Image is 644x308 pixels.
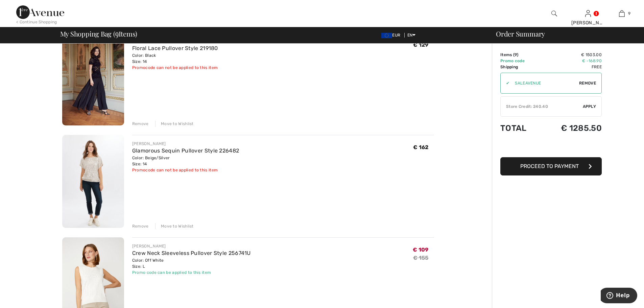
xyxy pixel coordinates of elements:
[605,9,638,18] a: 9
[60,30,138,37] span: My Shopping Bag ( Items)
[407,33,416,38] span: EN
[132,65,218,71] div: Promocode can not be applied to this item
[381,33,392,38] img: Euro
[585,9,591,18] img: My Info
[501,103,583,110] div: Store Credit: 240.40
[16,19,57,25] div: < Continue Shopping
[132,121,149,127] div: Remove
[132,243,251,249] div: [PERSON_NAME]
[62,135,124,228] img: Glamorous Sequin Pullover Style 226482
[540,64,602,70] td: Free
[132,167,239,173] div: Promocode can not be applied to this item
[540,58,602,64] td: € -168.90
[62,32,124,125] img: Floral Lace Pullover Style 219180
[132,52,218,65] div: Color: Black Size: 14
[500,58,540,64] td: Promo code
[579,80,596,86] span: Remove
[583,103,596,110] span: Apply
[16,5,64,19] img: 1ère Avenue
[413,42,429,48] span: € 129
[551,9,557,18] img: search the website
[488,30,640,37] div: Order Summary
[500,117,540,140] td: Total
[132,141,239,147] div: [PERSON_NAME]
[115,29,119,38] span: 9
[132,155,239,167] div: Color: Beige/Silver Size: 14
[540,52,602,58] td: € 1503.00
[132,257,251,269] div: Color: Off White Size: L
[585,10,591,17] a: Sign In
[381,33,403,38] span: EUR
[132,147,239,154] a: Glamorous Sequin Pullover Style 226482
[132,269,251,276] div: Promo code can be applied to this item
[509,73,579,93] input: Promo code
[571,19,604,26] div: [PERSON_NAME]
[413,255,429,261] s: € 155
[500,157,602,175] button: Proceed to Payment
[500,64,540,70] td: Shipping
[628,10,630,17] span: 9
[132,45,218,51] a: Floral Lace Pullover Style 219180
[413,246,429,253] span: € 109
[601,288,637,305] iframe: Opens a widget where you can find more information
[500,140,602,155] iframe: PayPal
[501,80,509,86] div: ✔
[515,52,517,57] span: 9
[155,121,194,127] div: Move to Wishlist
[540,117,602,140] td: € 1285.50
[500,52,540,58] td: Items ( )
[413,144,429,150] span: € 162
[520,163,579,169] span: Proceed to Payment
[132,223,149,229] div: Remove
[155,223,194,229] div: Move to Wishlist
[132,250,251,256] a: Crew Neck Sleeveless Pullover Style 256741U
[619,9,625,18] img: My Bag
